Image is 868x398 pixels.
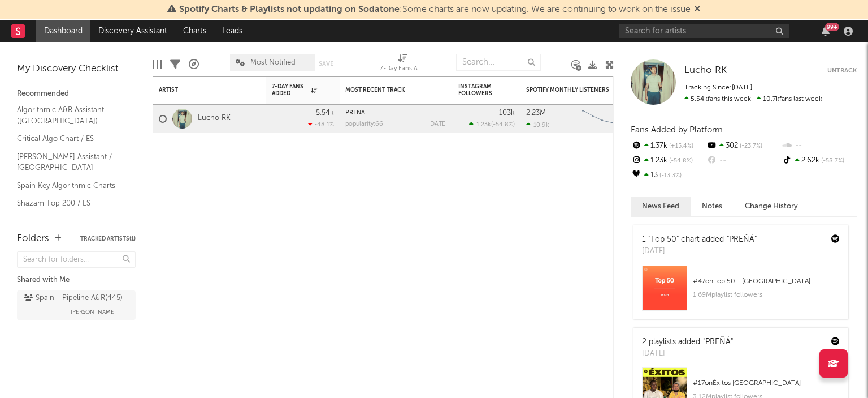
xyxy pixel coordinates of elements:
[214,20,250,42] a: Leads
[631,168,706,183] div: 13
[819,158,844,164] span: -58.7 %
[17,197,124,209] a: Shazam Top 200 / ES
[175,20,214,42] a: Charts
[36,20,90,42] a: Dashboard
[17,232,49,246] div: Folders
[684,66,727,75] span: Lucho RK
[469,121,515,128] div: ( )
[17,87,136,101] div: Recommended
[17,132,124,145] a: Critical Algo Chart / ES
[17,62,136,76] div: My Discovery Checklist
[782,153,857,168] div: 2.62k
[17,151,124,174] a: [PERSON_NAME] Assistant / [GEOGRAPHIC_DATA]
[693,376,840,390] div: # 17 on Éxitos [GEOGRAPHIC_DATA]
[734,197,809,216] button: Change History
[380,48,425,81] div: 7-Day Fans Added (7-Day Fans Added)
[703,338,733,346] a: "PREÑÁ"
[684,96,822,102] span: 10.7k fans last week
[631,153,706,168] div: 1.23k
[476,122,491,128] span: 1.23k
[706,139,781,153] div: 302
[71,305,116,319] span: [PERSON_NAME]
[631,197,691,216] button: News Feed
[693,288,840,302] div: 1.69M playlist followers
[179,5,400,14] span: Spotify Charts & Playlists not updating on Sodatone
[272,83,308,97] span: 7-Day Fans Added
[17,104,124,127] a: Algorithmic A&R Assistant ([GEOGRAPHIC_DATA])
[345,110,365,116] a: PREÑÁ
[526,121,549,129] div: 10.9k
[727,236,757,243] a: "PREÑÁ"
[782,139,857,153] div: --
[428,121,447,127] div: [DATE]
[24,292,123,305] div: Spain - Pipeline A&R ( 445 )
[179,5,691,14] span: : Some charts are now updating. We are continuing to work on the issue
[17,251,136,268] input: Search for folders...
[577,105,628,133] svg: Chart title
[642,246,757,257] div: [DATE]
[456,54,541,71] input: Search...
[345,110,447,116] div: PREÑÁ
[667,158,693,164] span: -54.8 %
[619,24,789,38] input: Search for artists
[153,48,162,81] div: Edit Columns
[706,153,781,168] div: --
[642,348,733,360] div: [DATE]
[345,87,430,93] div: Most Recent Track
[493,122,513,128] span: -54.8 %
[159,87,244,93] div: Artist
[631,139,706,153] div: 1.37k
[499,109,515,117] div: 103k
[684,84,752,91] span: Tracking Since: [DATE]
[642,234,757,246] div: 1 "Top 50" chart added
[738,143,762,149] span: -23.7 %
[827,65,857,76] button: Untrack
[694,5,701,14] span: Dismiss
[17,273,136,287] div: Shared with Me
[633,266,848,319] a: #47onTop 50 - [GEOGRAPHIC_DATA]1.69Mplaylist followers
[316,109,334,117] div: 5.54k
[250,59,296,66] span: Most Notified
[80,236,136,242] button: Tracked Artists(1)
[345,121,383,127] div: popularity: 66
[526,109,546,117] div: 2.23M
[684,96,751,102] span: 5.54k fans this week
[631,126,723,134] span: Fans Added by Platform
[17,179,124,192] a: Spain Key Algorithmic Charts
[693,275,840,288] div: # 47 on Top 50 - [GEOGRAPHIC_DATA]
[170,48,180,81] div: Filters
[825,23,839,31] div: 99 +
[667,143,693,149] span: +15.4 %
[308,121,334,128] div: -48.1 %
[684,65,727,76] a: Lucho RK
[658,173,682,179] span: -13.3 %
[198,114,231,123] a: Lucho RK
[822,27,830,36] button: 99+
[189,48,199,81] div: A&R Pipeline
[458,83,498,97] div: Instagram Followers
[17,290,136,320] a: Spain - Pipeline A&R(445)[PERSON_NAME]
[319,61,333,67] button: Save
[90,20,175,42] a: Discovery Assistant
[526,87,611,93] div: Spotify Monthly Listeners
[691,197,734,216] button: Notes
[642,336,733,348] div: 2 playlists added
[380,62,425,76] div: 7-Day Fans Added (7-Day Fans Added)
